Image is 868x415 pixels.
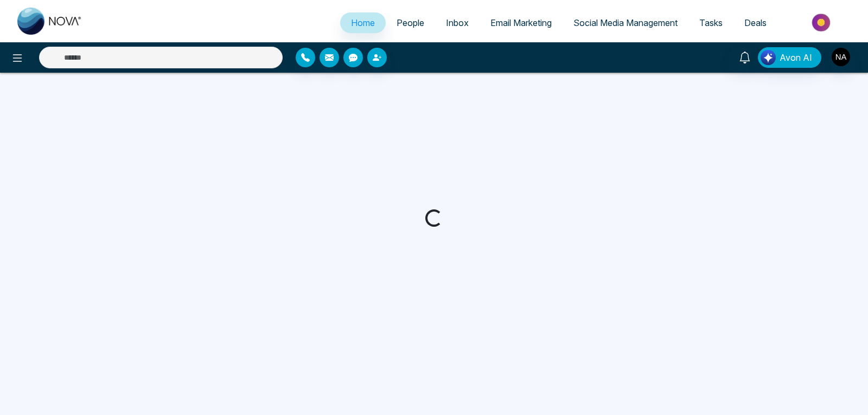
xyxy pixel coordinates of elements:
[397,17,424,28] span: People
[733,12,777,33] a: Deals
[563,12,688,33] a: Social Media Management
[688,12,733,33] a: Tasks
[446,17,469,28] span: Inbox
[761,50,776,65] img: Lead Flow
[340,12,386,33] a: Home
[744,17,767,28] span: Deals
[386,12,435,33] a: People
[435,12,480,33] a: Inbox
[573,17,678,28] span: Social Media Management
[832,48,850,66] img: User Avatar
[17,8,82,35] img: Nova CRM Logo
[783,10,861,35] img: Market-place.gif
[758,47,821,68] button: Avon AI
[351,17,375,28] span: Home
[780,51,812,64] span: Avon AI
[699,17,723,28] span: Tasks
[480,12,563,33] a: Email Marketing
[490,17,552,28] span: Email Marketing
